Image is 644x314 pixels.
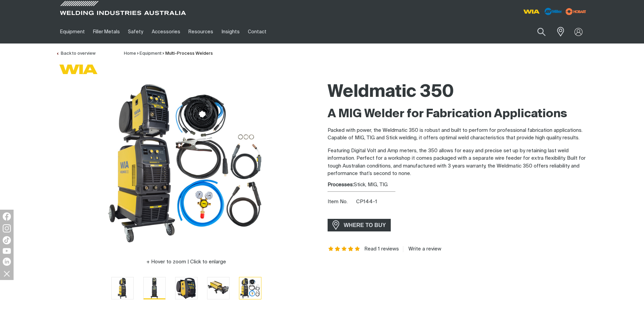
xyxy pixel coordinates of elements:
[184,20,217,43] a: Resources
[521,24,553,40] input: Product name or item number...
[328,182,354,187] strong: Processes:
[56,20,89,43] a: Equipment
[328,127,588,142] p: Packed with power, the Weldmatic 350 is robust and built to perform for professional fabrication ...
[364,246,399,252] a: Read 1 reviews
[3,248,11,254] img: YouTube
[142,258,230,266] button: Hover to zoom | Click to enlarge
[217,20,243,43] a: Insights
[175,277,198,299] button: Go to slide 3
[124,20,147,43] a: Safety
[143,277,166,299] button: Go to slide 2
[165,51,213,56] a: Multi-Process Welders
[140,51,162,56] a: Equipment
[530,24,553,40] button: Search products
[356,199,377,204] span: CP144-1
[56,20,455,43] nav: Main
[56,51,95,56] a: Back to overview of Multi-Process Welders
[3,258,11,266] img: LinkedIn
[339,220,390,231] span: WHERE TO BUY
[328,107,588,122] h2: A MIG Welder for Fabrication Applications
[403,246,441,252] a: Write a review
[144,277,165,299] img: Weldmatic 350
[112,277,133,299] img: Weldmatic 350
[207,277,229,299] button: Go to slide 4
[328,198,355,206] span: Item No.
[328,219,391,231] a: WHERE TO BUY
[328,247,361,251] span: Rating: 5
[328,81,588,103] h1: Weldmatic 350
[102,78,271,248] img: Weldmatic 350
[3,212,11,221] img: Facebook
[111,277,134,299] button: Go to slide 1
[564,6,588,17] img: miller
[89,20,124,43] a: Filler Metals
[3,236,11,244] img: TikTok
[148,20,184,43] a: Accessories
[124,51,136,56] a: Home
[1,268,13,279] img: hide socials
[207,277,229,299] img: Weldmatic 350
[239,277,261,299] button: Go to slide 5
[328,147,588,178] p: Featuring Digital Volt and Amp meters, the 350 allows for easy and precise set up by retaining la...
[244,20,271,43] a: Contact
[3,224,11,232] img: Instagram
[328,181,588,189] div: Stick, MIG, TIG
[176,277,197,299] img: Weldmatic 350
[124,50,213,57] nav: Breadcrumb
[239,277,261,299] img: Weldmatic 350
